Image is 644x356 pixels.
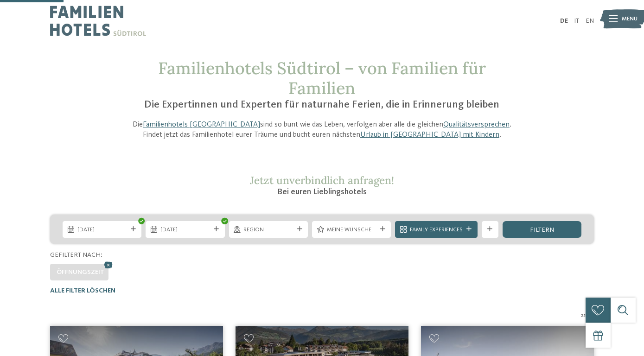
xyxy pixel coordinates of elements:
[581,311,586,320] span: 21
[410,226,463,234] span: Family Experiences
[124,120,521,140] p: Die sind so bunt wie das Leben, verfolgen aber alle die gleichen . Findet jetzt das Familienhotel...
[144,100,499,110] span: Die Expertinnen und Experten für naturnahe Ferien, die in Erinnerung bleiben
[327,226,376,234] span: Meine Wünsche
[586,18,594,24] a: EN
[277,188,367,196] span: Bei euren Lieblingshotels
[243,226,293,234] span: Region
[360,131,499,139] a: Urlaub in [GEOGRAPHIC_DATA] mit Kindern
[574,18,579,24] a: IT
[622,15,638,23] span: Menü
[57,269,104,275] span: Öffnungszeit
[143,121,260,128] a: Familienhotels [GEOGRAPHIC_DATA]
[50,252,102,258] span: Gefiltert nach:
[560,18,568,24] a: DE
[530,227,554,233] span: filtern
[443,121,510,128] a: Qualitätsversprechen
[250,173,394,187] span: Jetzt unverbindlich anfragen!
[158,57,486,99] span: Familienhotels Südtirol – von Familien für Familien
[160,226,210,234] span: [DATE]
[50,287,115,294] span: Alle Filter löschen
[77,226,127,234] span: [DATE]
